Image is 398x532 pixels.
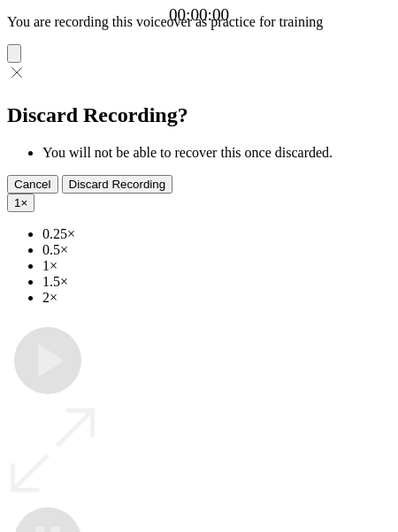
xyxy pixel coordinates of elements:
button: 1× [7,194,34,212]
h2: Discard Recording? [7,103,391,127]
li: 2× [42,290,391,306]
li: You will not be able to recover this once discarded. [42,145,391,161]
li: 0.25× [42,226,391,242]
p: You are recording this voiceover as practice for training [7,14,391,30]
li: 0.5× [42,242,391,258]
span: 1 [14,196,20,209]
button: Cancel [7,175,58,194]
a: 00:00:00 [169,5,229,25]
li: 1.5× [42,274,391,290]
button: Discard Recording [62,175,173,194]
li: 1× [42,258,391,274]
